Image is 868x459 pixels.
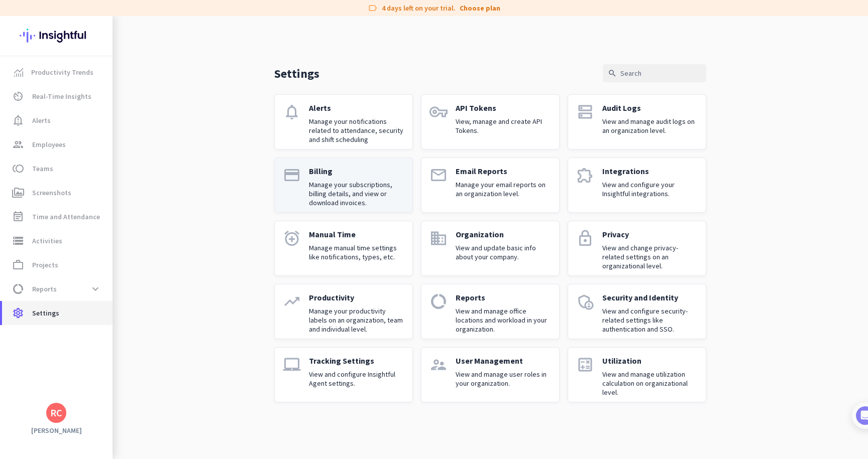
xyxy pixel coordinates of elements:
p: View, manage and create API Tokens. [456,117,551,135]
span: Teams [32,163,53,175]
i: notifications [283,103,301,121]
i: storage [12,235,24,247]
span: Projects [32,259,58,271]
p: API Tokens [456,103,551,113]
div: Add employees [39,175,170,185]
span: Time and Attendance [32,211,100,223]
div: You're just a few steps away from completing the essential app setup [14,75,187,99]
div: It's time to add your employees! This is crucial since Insightful will start collecting their act... [39,191,175,233]
a: tollTeams [2,157,113,181]
a: event_noteTime and Attendance [2,205,113,229]
p: Settings [274,66,319,81]
i: payment [283,166,301,184]
i: dns [576,103,594,121]
p: Manage your email reports on an organization level. [456,180,551,198]
a: data_usageReportsView and manage office locations and workload in your organization. [421,284,560,339]
i: av_timer [12,90,24,102]
a: notification_importantAlerts [2,108,113,132]
p: About 10 minutes [128,132,191,142]
i: search [608,69,617,78]
img: Profile image for Tamara [36,105,52,121]
p: View and configure security-related settings like authentication and SSO. [602,307,698,334]
input: Search [603,64,706,82]
button: expand_more [86,280,104,298]
img: Insightful logo [20,16,93,55]
a: laptop_macTracking SettingsView and configure Insightful Agent settings. [274,347,413,402]
i: alarm_add [283,229,301,247]
i: vpn_key [429,103,448,121]
p: Manage your subscriptions, billing details, and view or download invoices. [309,180,404,207]
span: Screenshots [32,187,71,199]
span: Settings [32,307,59,319]
i: lock [576,229,594,247]
a: paymentBillingManage your subscriptions, billing details, and view or download invoices. [274,158,413,213]
h1: Tasks [85,5,118,22]
i: settings [12,307,24,319]
p: View and change privacy-related settings on an organizational level. [602,243,698,270]
button: Mark as completed [39,282,116,292]
i: domain [429,229,448,247]
i: trending_up [283,292,301,311]
button: Help [100,313,151,353]
i: toll [12,163,24,175]
a: av_timerReal-Time Insights [2,84,113,108]
button: Messages [50,313,100,353]
p: View and configure your Insightful integrations. [602,180,698,198]
a: Show me how [39,241,110,261]
a: alarm_addManual TimeManage manual time settings like notifications, types, etc. [274,221,413,276]
a: Choose plan [460,3,500,13]
a: extensionIntegrationsView and configure your Insightful integrations. [568,158,706,213]
span: Home [15,338,35,345]
p: Integrations [602,166,698,176]
i: supervisor_account [429,356,448,374]
i: notification_important [12,114,24,126]
a: trending_upProductivityManage your productivity labels on an organization, team and individual le... [274,284,413,339]
p: Organization [456,229,551,239]
a: storageActivities [2,229,113,253]
div: 1Add employees [19,171,182,187]
div: Close [176,4,194,22]
i: data_usage [429,292,448,311]
i: event_note [12,211,24,223]
p: Manage your notifications related to attendance, security and shift scheduling [309,117,404,144]
span: Tasks [165,338,186,345]
p: Reports [456,292,551,302]
p: View and manage office locations and workload in your organization. [456,307,551,334]
i: group [12,138,24,150]
span: Real-Time Insights [32,90,91,102]
a: menu-itemProductivity Trends [2,60,113,84]
div: Show me how [39,233,175,261]
a: perm_mediaScreenshots [2,181,113,205]
a: domainOrganizationView and update basic info about your company. [421,221,560,276]
span: Employees [32,138,66,150]
p: Manage your productivity labels on an organization, team and individual level. [309,307,404,334]
div: 🎊 Welcome to Insightful! 🎊 [14,39,187,75]
p: Manual Time [309,229,404,239]
p: View and manage audit logs on an organization level. [602,117,698,135]
span: Productivity Trends [31,66,93,78]
button: Tasks [151,313,201,353]
i: laptop_mac [283,356,301,374]
p: Productivity [309,292,404,302]
a: groupEmployees [2,132,113,157]
i: data_usage [12,283,24,295]
i: work_outline [12,259,24,271]
p: Security and Identity [602,292,698,302]
a: settingsSettings [2,301,113,325]
i: calculate [576,356,594,374]
div: RC [50,408,62,418]
a: work_outlineProjects [2,253,113,277]
a: vpn_keyAPI TokensView, manage and create API Tokens. [421,94,560,149]
a: supervisor_accountUser ManagementView and manage user roles in your organization. [421,347,560,402]
span: Help [118,338,134,345]
p: Email Reports [456,166,551,176]
p: View and update basic info about your company. [456,243,551,261]
a: emailEmail ReportsManage your email reports on an organization level. [421,158,560,213]
a: lockPrivacyView and change privacy-related settings on an organizational level. [568,221,706,276]
a: calculateUtilizationView and manage utilization calculation on organizational level. [568,347,706,402]
a: data_usageReportsexpand_more [2,277,113,301]
p: View and manage utilization calculation on organizational level. [602,370,698,397]
a: notificationsAlertsManage your notifications related to attendance, security and shift scheduling [274,94,413,149]
span: Reports [32,283,57,295]
p: User Management [456,356,551,366]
